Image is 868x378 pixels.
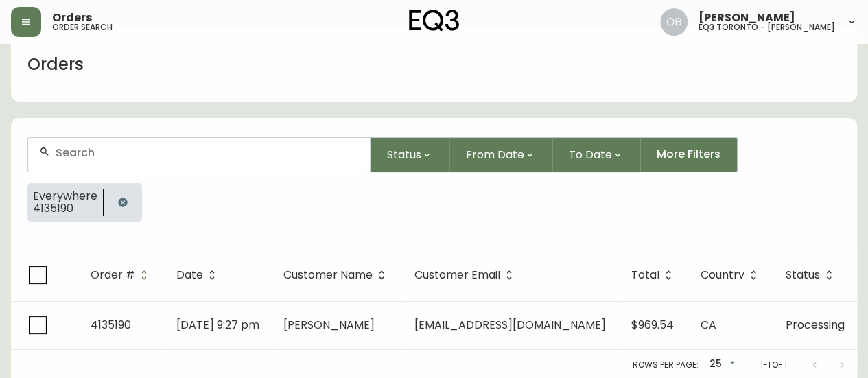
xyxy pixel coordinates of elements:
[657,147,720,162] span: More Filters
[633,359,698,371] p: Rows per page:
[283,269,390,281] span: Customer Name
[640,137,738,172] button: More Filters
[33,202,97,215] span: 4135190
[56,146,359,159] input: Search
[786,271,820,279] span: Status
[701,317,716,333] span: CA
[52,23,113,32] h5: order search
[52,12,92,23] span: Orders
[283,271,373,279] span: Customer Name
[27,53,84,76] h1: Orders
[176,271,203,279] span: Date
[371,137,449,172] button: Status
[414,271,500,279] span: Customer Email
[699,12,795,23] span: [PERSON_NAME]
[660,8,688,36] img: 8e0065c524da89c5c924d5ed86cfe468
[569,146,612,163] span: To Date
[466,146,524,163] span: From Date
[631,269,677,281] span: Total
[91,271,135,279] span: Order #
[631,317,674,333] span: $969.54
[703,353,738,376] div: 25
[552,137,640,172] button: To Date
[786,269,838,281] span: Status
[91,269,153,281] span: Order #
[283,317,375,333] span: [PERSON_NAME]
[91,317,131,333] span: 4135190
[701,271,744,279] span: Country
[33,190,97,202] span: Everywhere
[409,10,460,32] img: logo
[176,269,221,281] span: Date
[701,269,762,281] span: Country
[387,146,421,163] span: Status
[449,137,552,172] button: From Date
[176,317,259,333] span: [DATE] 9:27 pm
[414,269,518,281] span: Customer Email
[631,271,659,279] span: Total
[699,23,835,32] h5: eq3 toronto - [PERSON_NAME]
[414,317,606,333] span: [EMAIL_ADDRESS][DOMAIN_NAME]
[760,359,787,371] p: 1-1 of 1
[786,317,845,333] span: Processing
